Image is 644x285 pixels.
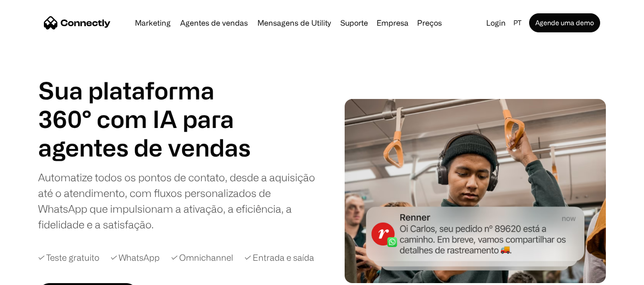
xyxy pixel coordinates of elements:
[254,19,335,27] a: Mensagens de Utility
[413,19,446,27] a: Preços
[44,16,111,30] a: home
[38,133,257,162] div: 1 of 4
[176,19,252,27] a: Agentes de vendas
[111,251,160,264] div: ✓ WhatsApp
[19,268,57,282] ul: Language list
[513,16,521,29] div: pt
[529,13,600,32] a: Agende uma demo
[38,133,257,162] h1: agentes de vendas
[131,19,174,27] a: Marketing
[377,16,409,29] div: Empresa
[374,16,411,29] div: Empresa
[337,19,372,27] a: Suporte
[38,169,318,232] div: Automatize todos os pontos de contato, desde a aquisição até o atendimento, com fluxos personaliz...
[482,16,510,29] a: Login
[38,76,257,133] h1: Sua plataforma 360° com IA para
[10,267,57,282] aside: Language selected: Português (Brasil)
[171,251,233,264] div: ✓ Omnichannel
[510,16,527,29] div: pt
[38,133,257,162] div: carousel
[245,251,314,264] div: ✓ Entrada e saída
[38,251,99,264] div: ✓ Teste gratuito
